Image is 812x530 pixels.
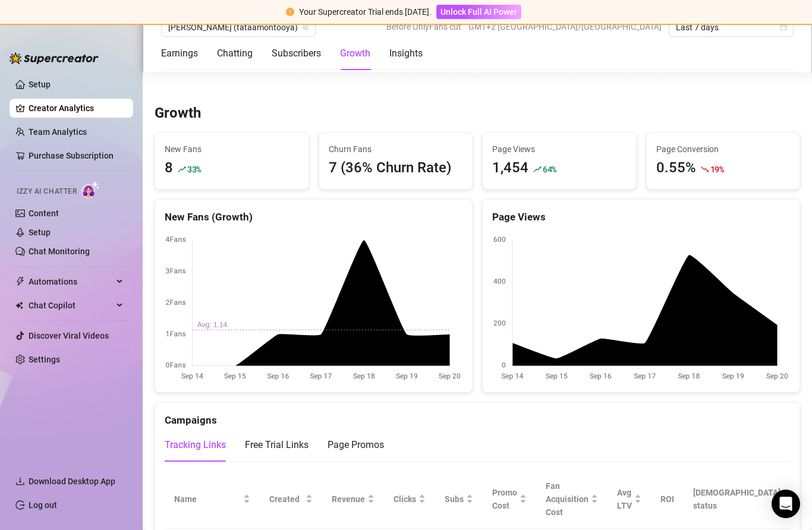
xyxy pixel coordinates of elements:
[17,186,77,197] span: Izzy AI Chatter
[29,355,60,364] a: Settings
[29,477,115,486] span: Download Desktop App
[332,493,365,506] span: Revenue
[29,99,124,118] a: Creator Analytics
[780,24,787,31] span: calendar
[29,209,59,218] a: Content
[492,486,517,512] span: Promo Cost
[81,181,100,198] img: AI Chatter
[340,46,370,61] div: Growth
[286,8,294,16] span: exclamation-circle
[492,157,528,179] div: 1,454
[10,52,99,64] img: logo-BBDzfeDw.svg
[468,18,662,36] span: GMT+2 [GEOGRAPHIC_DATA]/[GEOGRAPHIC_DATA]
[29,127,87,137] a: Team Analytics
[676,18,786,36] span: Last 7 days
[389,46,423,61] div: Insights
[329,157,463,179] div: 7 (36% Churn Rate)
[660,494,674,504] span: ROI
[155,104,201,123] h3: Growth
[656,143,791,156] span: Page Conversion
[394,493,416,506] span: Clicks
[245,438,309,452] div: Free Trial Links
[617,488,632,510] span: Avg LTV
[168,18,309,36] span: Andrea (tataamontooya)
[29,296,113,315] span: Chat Copilot
[386,18,461,36] span: Before OnlyFans cut
[165,438,226,452] div: Tracking Links
[29,228,51,237] a: Setup
[29,272,113,291] span: Automations
[445,493,464,506] span: Subs
[178,165,186,173] span: rise
[269,493,303,506] span: Created
[15,477,25,486] span: download
[302,24,309,31] span: team
[546,481,588,517] span: Fan Acquisition Cost
[329,143,463,156] span: Churn Fans
[436,7,521,17] a: Unlock Full AI Power
[161,46,198,61] div: Earnings
[29,80,51,89] a: Setup
[165,143,299,156] span: New Fans
[187,163,201,175] span: 33 %
[299,7,432,17] span: Your Supercreator Trial ends [DATE].
[15,301,23,310] img: Chat Copilot
[492,209,790,225] div: Page Views
[165,403,790,428] div: Campaigns
[217,46,253,61] div: Chatting
[684,470,790,529] th: [DEMOGRAPHIC_DATA] status
[492,143,627,156] span: Page Views
[272,46,321,61] div: Subscribers
[772,490,800,518] div: Open Intercom Messenger
[29,500,57,510] a: Log out
[328,438,384,452] div: Page Promos
[436,5,521,19] button: Unlock Full AI Power
[29,146,124,165] a: Purchase Subscription
[165,157,173,179] div: 8
[710,163,724,175] span: 19 %
[533,165,542,173] span: rise
[174,493,241,506] span: Name
[543,163,556,175] span: 64 %
[15,277,25,286] span: thunderbolt
[29,331,109,340] a: Discover Viral Videos
[701,165,709,173] span: fall
[165,209,462,225] div: New Fans (Growth)
[29,247,90,256] a: Chat Monitoring
[440,7,517,17] span: Unlock Full AI Power
[656,157,696,179] div: 0.55%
